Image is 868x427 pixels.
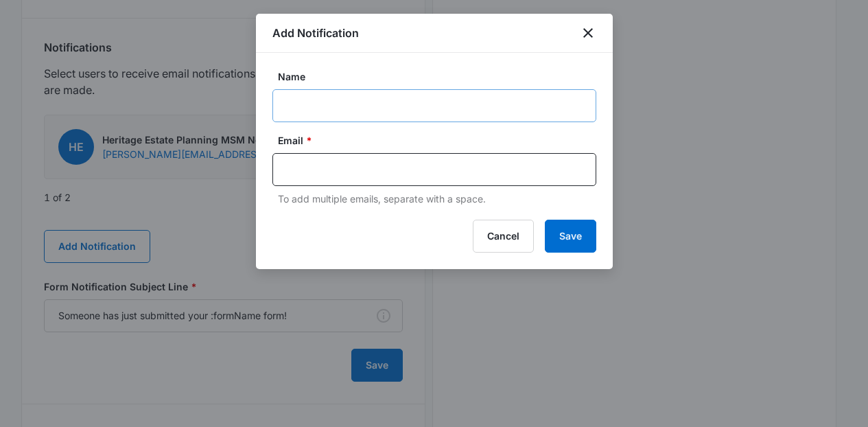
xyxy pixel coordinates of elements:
[272,25,359,41] h1: Add Notification
[278,133,602,148] label: Email
[9,406,44,420] span: Submit
[545,220,596,253] button: Save
[473,220,534,253] button: Cancel
[278,69,602,84] label: Name
[580,25,596,41] button: close
[278,192,596,206] p: To add multiple emails, separate with a space.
